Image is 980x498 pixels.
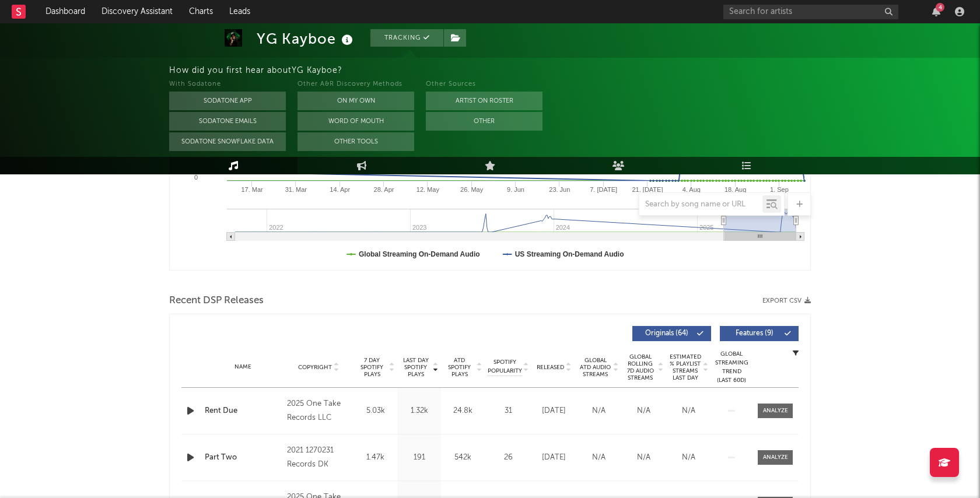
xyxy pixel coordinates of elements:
button: Sodatone Snowflake Data [169,132,286,151]
div: [DATE] [534,405,573,417]
div: 1.47k [356,452,394,464]
text: 7. [DATE] [590,186,617,193]
button: Other Tools [297,132,414,151]
div: N/A [579,452,618,464]
div: 31 [488,405,528,417]
text: 4. Aug [682,186,701,193]
button: Export CSV [762,297,811,304]
div: Other A&R Discovery Methods [297,78,414,92]
a: Rent Due [205,405,281,417]
text: 14. Apr [330,186,350,193]
div: 191 [400,452,438,464]
text: US Streaming On-Demand Audio [515,250,624,258]
span: Estimated % Playlist Streams Last Day [669,353,701,381]
input: Search by song name or URL [639,200,762,209]
div: 5.03k [356,405,394,417]
div: [DATE] [534,452,573,464]
button: Originals(64) [632,326,711,341]
div: 2025 One Take Records LLC [287,397,351,425]
div: 24.8k [444,405,482,417]
button: Word Of Mouth [297,112,414,131]
a: Part Two [205,452,281,464]
input: Search for artists [723,5,898,19]
div: Other Sources [426,78,542,92]
div: 2021 1270231 Records DK [287,444,351,472]
div: N/A [624,405,663,417]
span: Last Day Spotify Plays [400,357,431,378]
span: Originals ( 64 ) [640,330,694,337]
span: Global ATD Audio Streams [579,357,611,378]
text: 0 [194,174,198,181]
span: Released [537,364,564,371]
div: N/A [669,405,708,417]
text: 9. Jun [507,186,524,193]
text: 23. Jun [549,186,570,193]
button: Other [426,112,542,131]
text: 18. Aug [724,186,746,193]
div: Name [205,363,281,371]
div: 1.32k [400,405,438,417]
div: With Sodatone [169,78,286,92]
button: Artist on Roster [426,92,542,110]
button: On My Own [297,92,414,110]
div: N/A [579,405,618,417]
span: Recent DSP Releases [169,294,264,308]
div: 542k [444,452,482,464]
button: Tracking [370,29,443,47]
button: Features(9) [720,326,799,341]
div: N/A [624,452,663,464]
text: 21. [DATE] [632,186,663,193]
span: Spotify Popularity [488,358,522,376]
div: 26 [488,452,528,464]
div: N/A [669,452,708,464]
div: Global Streaming Trend (Last 60D) [714,350,749,385]
span: Features ( 9 ) [727,330,781,337]
span: ATD Spotify Plays [444,357,475,378]
button: Sodatone App [169,92,286,110]
div: How did you first hear about YG Kayboe ? [169,64,980,78]
div: YG Kayboe [257,29,356,48]
text: 26. May [460,186,484,193]
span: 7 Day Spotify Plays [356,357,387,378]
div: 4 [936,3,944,12]
text: 12. May [416,186,440,193]
text: 1. Sep [770,186,789,193]
span: Global Rolling 7D Audio Streams [624,353,656,381]
button: Sodatone Emails [169,112,286,131]
text: 28. Apr [374,186,394,193]
text: Global Streaming On-Demand Audio [359,250,480,258]
button: 4 [932,7,940,16]
text: 17. Mar [241,186,263,193]
text: 31. Mar [285,186,307,193]
span: Copyright [298,364,332,371]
